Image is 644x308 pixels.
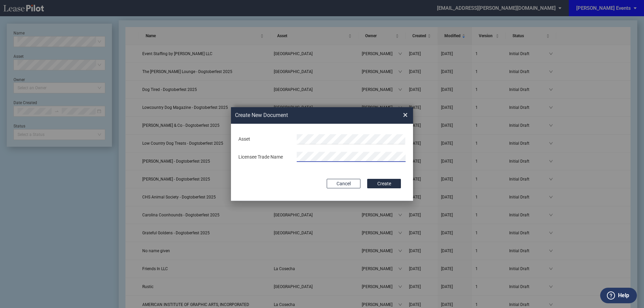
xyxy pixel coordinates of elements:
[367,179,401,188] button: Create
[235,112,379,119] h2: Create New Document
[618,291,629,300] label: Help
[297,152,406,162] input: Licensee Trade Name
[234,154,293,161] div: Licensee Trade Name
[231,107,413,201] md-dialog: Create New ...
[327,179,360,188] button: Cancel
[403,110,408,121] span: ×
[234,136,293,143] div: Asset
